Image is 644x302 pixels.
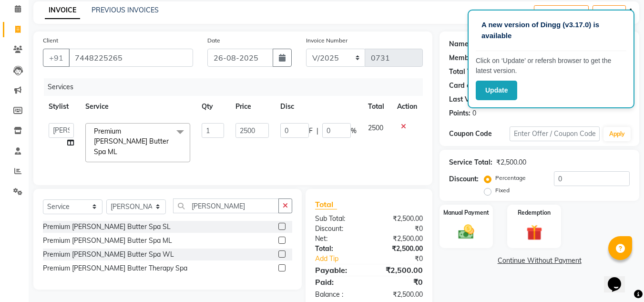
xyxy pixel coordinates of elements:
[449,67,487,77] div: Total Visits:
[495,186,510,195] label: Fixed
[369,224,430,234] div: ₹0
[308,244,369,254] div: Total:
[472,108,476,118] div: 0
[449,94,481,104] div: Last Visit:
[317,126,318,136] span: |
[604,264,634,292] iframe: chat widget
[379,254,430,264] div: ₹0
[495,174,526,182] label: Percentage
[369,234,430,244] div: ₹2,500.00
[534,5,589,20] button: Create New
[308,224,369,234] div: Discount:
[43,250,174,260] div: Premium [PERSON_NAME] Butter Spa WL
[43,263,187,273] div: Premium [PERSON_NAME] Butter Therapy Spa
[521,223,547,242] img: _gift.svg
[308,290,369,300] div: Balance :
[449,81,488,91] div: Card on file:
[449,53,630,63] div: No Active Membership
[593,5,626,20] button: Save
[308,254,379,264] a: Add Tip
[510,126,600,141] input: Enter Offer / Coupon Code
[306,36,348,45] label: Invoice Number
[449,157,492,167] div: Service Total:
[45,2,80,19] a: INVOICE
[369,214,430,224] div: ₹2,500.00
[476,56,626,76] p: Click on ‘Update’ or refersh browser to get the latest version.
[369,290,430,300] div: ₹2,500.00
[43,236,172,246] div: Premium [PERSON_NAME] Butter Spa ML
[92,6,159,14] a: PREVIOUS INVOICES
[453,223,479,241] img: _cash.svg
[173,198,279,213] input: Search or Scan
[449,39,470,49] div: Name:
[69,49,193,67] input: Search by Name/Mobile/Email/Code
[449,174,479,184] div: Discount:
[362,96,391,117] th: Total
[443,208,489,217] label: Manual Payment
[44,78,430,96] div: Services
[476,81,517,100] button: Update
[449,108,470,118] div: Points:
[80,96,196,117] th: Service
[196,96,230,117] th: Qty
[43,36,58,45] label: Client
[449,53,491,63] div: Membership:
[441,256,637,266] a: Continue Without Payment
[230,96,274,117] th: Price
[369,264,430,276] div: ₹2,500.00
[43,96,80,117] th: Stylist
[94,127,169,156] span: Premium [PERSON_NAME] Butter Spa ML
[117,147,122,156] a: x
[308,276,369,288] div: Paid:
[308,264,369,276] div: Payable:
[369,276,430,288] div: ₹0
[481,20,621,41] p: A new version of Dingg (v3.17.0) is available
[308,214,369,224] div: Sub Total:
[308,234,369,244] div: Net:
[43,49,70,67] button: +91
[369,244,430,254] div: ₹2,500.00
[43,222,171,232] div: Premium [PERSON_NAME] Butter Spa SL
[351,126,357,136] span: %
[391,96,423,117] th: Action
[368,124,383,132] span: 2500
[315,199,337,209] span: Total
[603,127,631,141] button: Apply
[207,36,220,45] label: Date
[309,126,313,136] span: F
[496,157,526,167] div: ₹2,500.00
[449,129,509,139] div: Coupon Code
[275,96,362,117] th: Disc
[518,208,551,217] label: Redemption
